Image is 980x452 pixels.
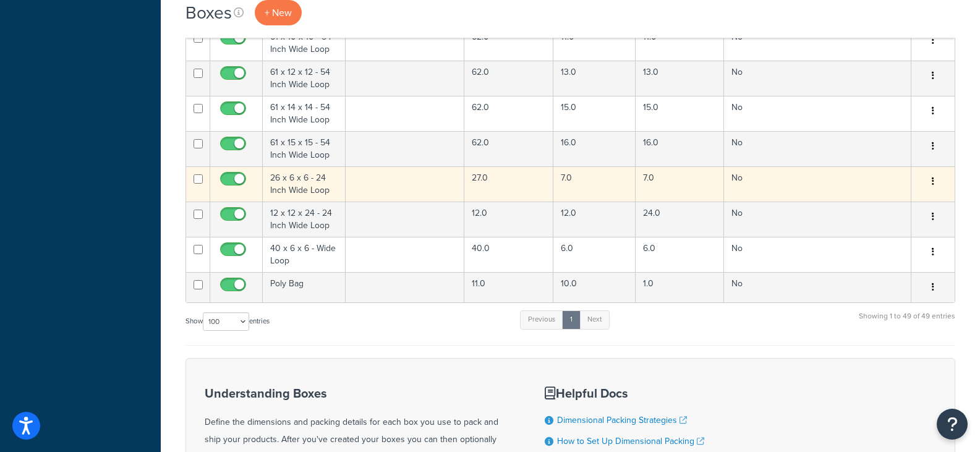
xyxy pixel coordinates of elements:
[724,131,911,166] td: No
[545,386,739,400] h3: Helpful Docs
[263,25,346,61] td: 61 x 10 x 10 - 54 Inch Wide Loop
[557,435,704,448] a: How to Set Up Dimensional Packing
[464,237,553,272] td: 40.0
[724,166,911,202] td: No
[553,166,636,202] td: 7.0
[579,310,610,329] a: Next
[636,166,723,202] td: 7.0
[724,237,911,272] td: No
[724,61,911,96] td: No
[263,96,346,131] td: 61 x 14 x 14 - 54 Inch Wide Loop
[263,237,346,272] td: 40 x 6 x 6 - Wide Loop
[205,386,514,400] h3: Understanding Boxes
[553,61,636,96] td: 13.0
[553,272,636,302] td: 10.0
[185,312,270,331] label: Show entries
[636,25,723,61] td: 11.0
[263,202,346,237] td: 12 x 12 x 24 - 24 Inch Wide Loop
[265,6,292,20] span: + New
[859,309,955,336] div: Showing 1 to 49 of 49 entries
[263,272,346,302] td: Poly Bag
[464,61,553,96] td: 62.0
[263,61,346,96] td: 61 x 12 x 12 - 54 Inch Wide Loop
[263,131,346,166] td: 61 x 15 x 15 - 54 Inch Wide Loop
[553,237,636,272] td: 6.0
[553,25,636,61] td: 11.0
[553,202,636,237] td: 12.0
[464,96,553,131] td: 62.0
[520,310,563,329] a: Previous
[553,131,636,166] td: 16.0
[636,237,723,272] td: 6.0
[464,202,553,237] td: 12.0
[636,202,723,237] td: 24.0
[937,409,968,440] button: Open Resource Center
[464,166,553,202] td: 27.0
[562,310,581,329] a: 1
[464,25,553,61] td: 62.0
[724,96,911,131] td: No
[464,272,553,302] td: 11.0
[724,25,911,61] td: No
[724,202,911,237] td: No
[553,96,636,131] td: 15.0
[557,414,687,427] a: Dimensional Packing Strategies
[464,131,553,166] td: 62.0
[636,61,723,96] td: 13.0
[636,272,723,302] td: 1.0
[636,96,723,131] td: 15.0
[263,166,346,202] td: 26 x 6 x 6 - 24 Inch Wide Loop
[636,131,723,166] td: 16.0
[203,312,249,331] select: Showentries
[724,272,911,302] td: No
[185,1,232,25] h1: Boxes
